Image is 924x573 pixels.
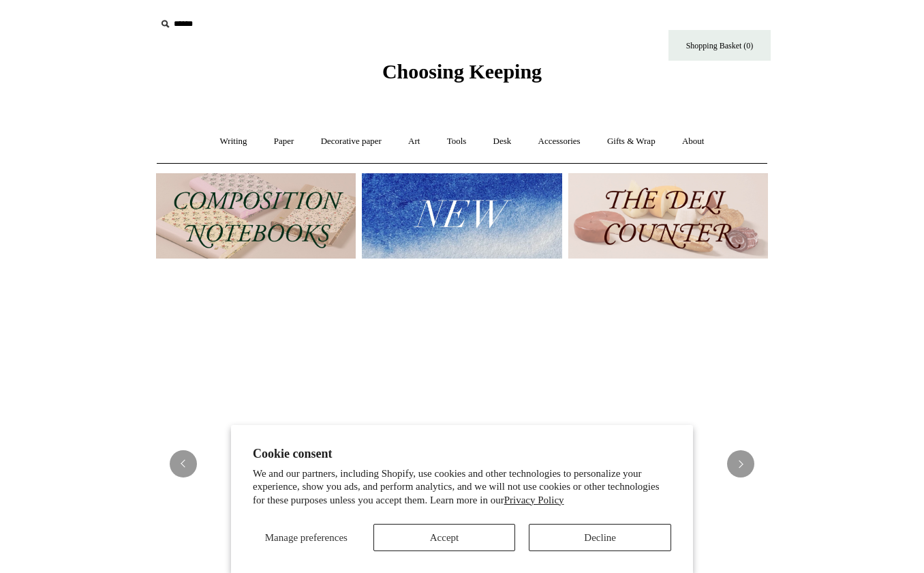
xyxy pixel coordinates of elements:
[595,123,668,160] a: Gifts & Wrap
[568,173,768,259] img: The Deli Counter
[435,123,479,160] a: Tools
[373,524,516,551] button: Accept
[170,450,197,477] button: Previous
[253,467,671,508] p: We and our partners, including Shopify, use cookies and other technologies to personalize your ex...
[208,123,260,160] a: Writing
[262,123,307,160] a: Paper
[727,450,754,477] button: Next
[362,173,561,259] img: New.jpg__PID:f73bdf93-380a-4a35-bcfe-7823039498e1
[668,30,771,61] a: Shopping Basket (0)
[529,524,671,551] button: Decline
[396,123,432,160] a: Art
[253,447,671,461] h2: Cookie consent
[526,123,593,160] a: Accessories
[156,173,356,259] img: 202302 Composition ledgers.jpg__PID:69722ee6-fa44-49dd-a067-31375e5d54ec
[382,60,542,83] span: Choosing Keeping
[481,123,524,160] a: Desk
[670,123,717,160] a: About
[504,495,564,505] a: Privacy Policy
[253,524,360,551] button: Manage preferences
[309,123,394,160] a: Decorative paper
[265,532,348,543] span: Manage preferences
[382,71,542,80] a: Choosing Keeping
